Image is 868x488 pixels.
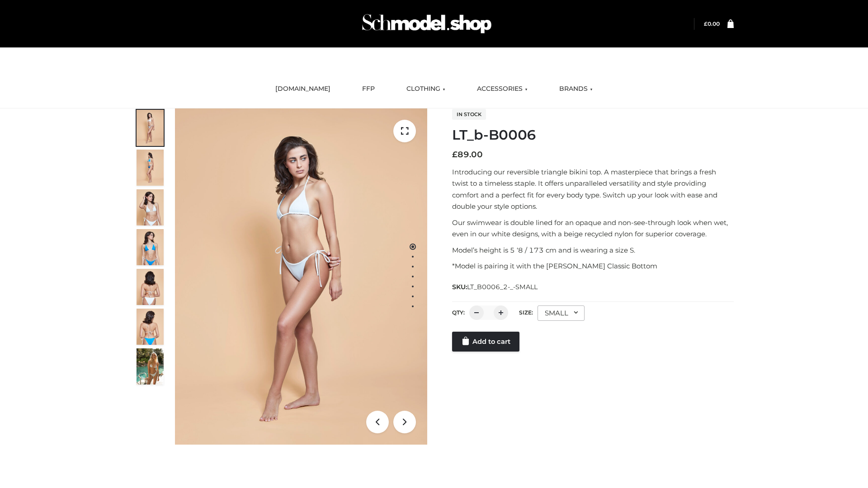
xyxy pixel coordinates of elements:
img: ArielClassicBikiniTop_CloudNine_AzureSky_OW114ECO_3-scaled.jpg [137,189,164,225]
div: SMALL [538,305,585,321]
span: In stock [452,109,486,120]
bdi: 0.00 [704,20,720,27]
a: [DOMAIN_NAME] [269,79,337,99]
img: Arieltop_CloudNine_AzureSky2.jpg [137,348,164,385]
img: ArielClassicBikiniTop_CloudNine_AzureSky_OW114ECO_2-scaled.jpg [137,150,164,186]
a: BRANDS [552,79,599,99]
h1: LT_b-B0006 [452,127,734,143]
img: ArielClassicBikiniTop_CloudNine_AzureSky_OW114ECO_1 [175,108,427,445]
p: Our swimwear is double lined for an opaque and non-see-through look when wet, even in our white d... [452,217,734,240]
img: ArielClassicBikiniTop_CloudNine_AzureSky_OW114ECO_7-scaled.jpg [137,269,164,305]
a: Add to cart [452,332,519,352]
bdi: 89.00 [452,150,483,160]
p: Introducing our reversible triangle bikini top. A masterpiece that brings a fresh twist to a time... [452,166,734,212]
span: LT_B0006_2-_-SMALL [467,283,538,291]
label: Size: [519,309,533,316]
a: FFP [355,79,382,99]
p: *Model is pairing it with the [PERSON_NAME] Classic Bottom [452,260,734,272]
img: ArielClassicBikiniTop_CloudNine_AzureSky_OW114ECO_1-scaled.jpg [137,110,164,146]
img: ArielClassicBikiniTop_CloudNine_AzureSky_OW114ECO_4-scaled.jpg [137,229,164,265]
img: ArielClassicBikiniTop_CloudNine_AzureSky_OW114ECO_8-scaled.jpg [137,309,164,345]
img: Schmodel Admin 964 [359,6,495,42]
span: SKU: [452,282,538,292]
a: ACCESSORIES [470,79,534,99]
p: Model’s height is 5 ‘8 / 173 cm and is wearing a size S. [452,244,734,256]
a: CLOTHING [400,79,452,99]
label: QTY: [452,309,465,316]
span: £ [452,150,458,160]
span: £ [704,20,708,27]
a: £0.00 [704,20,720,27]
